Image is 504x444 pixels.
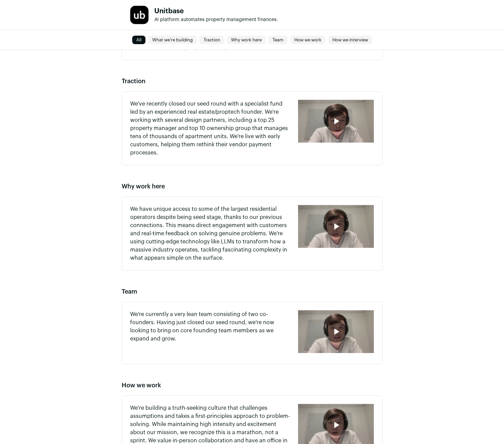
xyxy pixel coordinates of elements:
[130,100,290,157] p: We've recently closed our seed round with a specialist fund led by an experienced real estate/pro...
[122,287,383,296] h2: Team
[132,36,145,44] a: All
[122,76,383,86] h2: Traction
[122,182,383,191] h2: Why work here
[290,36,326,44] a: How we work
[154,17,278,22] span: AI platform automates property management finances.
[130,6,149,24] img: 507c7f162ae9245119f00bf8e57d82b875e7de5137840b21884cd0bcbfa05bfc.jpg
[268,36,288,44] a: Team
[199,36,224,44] a: Traction
[130,310,290,343] p: We're currently a very lean team consisting of two co-founders. Having just closed our seed round...
[328,36,372,44] a: How we interview
[227,36,266,44] a: Why work here
[154,8,278,15] h1: Unitbase
[122,381,383,390] h2: How we work
[130,205,290,262] p: We have unique access to some of the largest residential operators despite being seed stage, than...
[148,36,197,44] a: What we're building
